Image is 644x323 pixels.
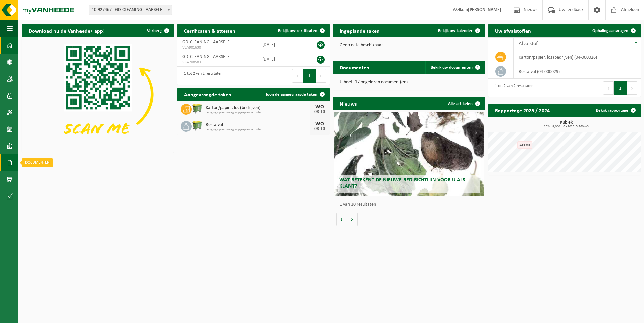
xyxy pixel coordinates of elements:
h2: Ingeplande taken [333,24,386,37]
a: Bekijk rapportage [591,104,640,117]
a: Ophaling aanvragen [587,24,640,37]
div: 08-10 [313,110,326,114]
td: karton/papier, los (bedrijven) (04-000026) [514,50,641,64]
span: Toon de aangevraagde taken [265,92,317,97]
h2: Download nu de Vanheede+ app! [22,24,111,37]
strong: [PERSON_NAME] [468,7,501,12]
button: 1 [614,81,627,95]
span: Bekijk uw documenten [431,65,473,70]
td: [DATE] [257,52,302,67]
h2: Certificaten & attesten [177,24,242,37]
button: Previous [292,69,303,83]
span: Afvalstof [519,41,538,46]
td: restafval (04-000029) [514,64,641,79]
img: WB-0660-HPE-GN-50 [192,103,203,114]
span: Karton/papier, los (bedrijven) [206,105,310,111]
span: Bekijk uw certificaten [278,29,317,33]
button: Previous [603,81,614,95]
span: Verberg [147,29,162,33]
h2: Nieuws [333,97,363,110]
p: U heeft 17 ongelezen document(en). [340,80,479,85]
span: Restafval [206,122,310,128]
img: WB-0660-HPE-GN-50 [192,120,203,131]
button: Next [627,81,637,95]
h2: Uw afvalstoffen [488,24,538,37]
p: 1 van 10 resultaten [340,202,482,207]
a: Bekijk uw kalender [433,24,484,37]
span: 10-927467 - GD-CLEANING - AARSELE [89,5,172,15]
span: Lediging op aanvraag - op geplande route [206,128,310,132]
span: GD-CLEANING - AARSELE [182,40,230,45]
div: 08-10 [313,127,326,131]
a: Wat betekent de nieuwe RED-richtlijn voor u als klant? [334,112,484,196]
button: Next [316,69,326,83]
span: 10-927467 - GD-CLEANING - AARSELE [89,5,172,15]
p: Geen data beschikbaar. [340,43,479,48]
a: Bekijk uw documenten [425,61,484,74]
a: Alle artikelen [443,97,484,110]
span: Ophaling aanvragen [592,29,628,33]
span: VLA901630 [182,45,252,50]
span: Lediging op aanvraag - op geplande route [206,111,310,115]
button: 1 [303,69,316,83]
span: GD-CLEANING - AARSELE [182,54,230,59]
a: Toon de aangevraagde taken [260,88,329,101]
div: WO [313,104,326,110]
span: VLA708583 [182,60,252,65]
button: Vorige [336,213,347,226]
div: WO [313,121,326,127]
div: 1 tot 2 van 2 resultaten [492,80,533,95]
h3: Kubiek [492,120,641,128]
div: 1,56 m3 [517,141,532,149]
h2: Documenten [333,61,376,74]
span: Bekijk uw kalender [438,29,473,33]
div: 1 tot 2 van 2 resultaten [181,68,222,83]
h2: Rapportage 2025 / 2024 [488,104,556,117]
h2: Aangevraagde taken [177,88,238,101]
img: Download de VHEPlus App [22,37,174,151]
a: Bekijk uw certificaten [273,24,329,37]
span: 2024: 9,060 m3 - 2025: 5,760 m3 [492,125,641,128]
td: [DATE] [257,37,302,52]
button: Volgende [347,213,358,226]
button: Verberg [142,24,173,37]
span: Wat betekent de nieuwe RED-richtlijn voor u als klant? [339,177,465,189]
